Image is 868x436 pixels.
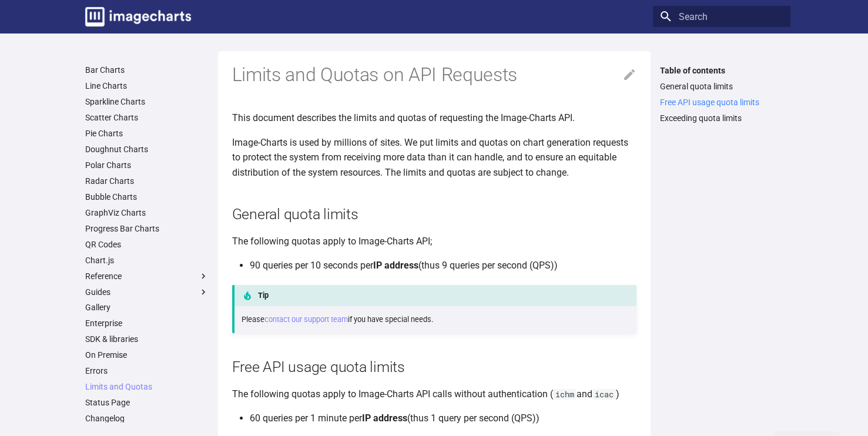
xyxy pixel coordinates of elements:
[264,315,348,324] a: contact our support team
[85,239,209,250] a: QR Codes
[232,387,636,402] p: The following quotas apply to Image-Charts API calls without authentication ( and )
[85,413,209,424] a: Changelog
[660,97,783,108] a: Free API usage quota limits
[660,113,783,123] a: Exceeding quota limits
[250,411,636,426] li: 60 queries per 1 minute per (thus 1 query per second (QPS))
[232,285,636,306] p: Tip
[232,63,636,88] h1: Limits and Quotas on API Requests
[653,65,790,123] nav: Table of contents
[85,350,209,360] a: On Premise
[362,412,407,424] strong: IP address
[85,96,209,107] a: Sparkline Charts
[85,334,209,344] a: SDK & libraries
[373,260,418,271] strong: IP address
[232,234,636,249] p: The following quotas apply to Image-Charts API;
[653,6,790,27] input: Search
[85,65,209,75] a: Bar Charts
[85,7,191,26] img: logo
[553,389,577,400] code: ichm
[81,2,196,31] a: Image-Charts documentation
[85,144,209,155] a: Doughnut Charts
[85,318,209,328] a: Enterprise
[653,65,790,76] label: Table of contents
[85,255,209,266] a: Chart.js
[85,287,209,297] label: Guides
[85,207,209,218] a: GraphViz Charts
[85,112,209,123] a: Scatter Charts
[250,258,636,273] li: 90 queries per 10 seconds per (thus 9 queries per second (QPS))
[660,81,783,92] a: General quota limits
[85,223,209,234] a: Progress Bar Charts
[85,271,209,281] label: Reference
[85,81,209,91] a: Line Charts
[85,128,209,139] a: Pie Charts
[232,204,636,224] h2: General quota limits
[232,357,636,377] h2: Free API usage quota limits
[85,397,209,408] a: Status Page
[85,302,209,313] a: Gallery
[85,365,209,376] a: Errors
[85,381,209,392] a: Limits and Quotas
[85,160,209,170] a: Polar Charts
[592,389,616,400] code: icac
[85,192,209,202] a: Bubble Charts
[242,314,629,326] p: Please if you have special needs.
[232,135,636,180] p: Image-Charts is used by millions of sites. We put limits and quotas on chart generation requests ...
[232,110,636,126] p: This document describes the limits and quotas of requesting the Image-Charts API.
[85,176,209,186] a: Radar Charts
